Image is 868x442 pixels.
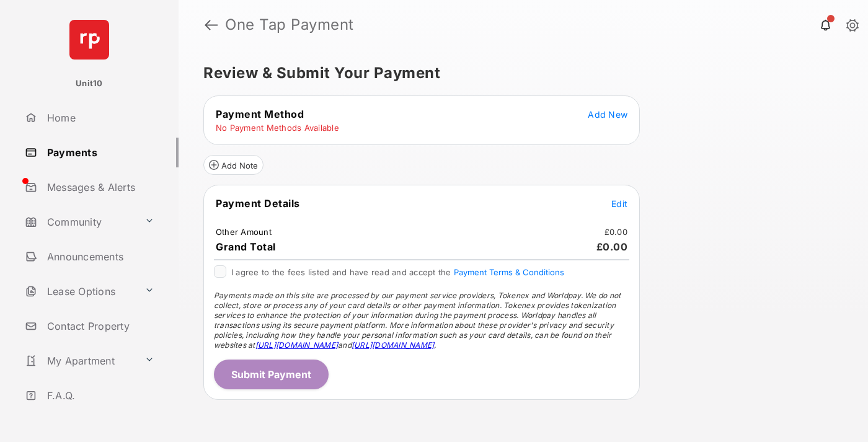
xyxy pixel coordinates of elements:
[20,207,139,237] a: Community
[20,138,179,167] a: Payments
[20,311,179,341] a: Contact Property
[203,155,263,175] button: Add Note
[20,103,179,133] a: Home
[611,197,627,210] button: Edit
[255,340,338,350] a: [URL][DOMAIN_NAME]
[214,291,621,350] span: Payments made on this site are processed by our payment service providers, Tokenex and Worldpay. ...
[20,276,139,306] a: Lease Options
[225,17,354,32] strong: One Tap Payment
[588,108,627,120] button: Add New
[215,122,340,133] td: No Payment Methods Available
[215,226,272,237] td: Other Amount
[596,241,628,253] span: £0.00
[352,340,434,350] a: [URL][DOMAIN_NAME]
[216,197,300,210] span: Payment Details
[611,198,627,209] span: Edit
[231,267,564,277] span: I agree to the fees listed and have read and accept the
[604,226,628,237] td: £0.00
[69,20,109,60] img: svg+xml;base64,PHN2ZyB4bWxucz0iaHR0cDovL3d3dy53My5vcmcvMjAwMC9zdmciIHdpZHRoPSI2NCIgaGVpZ2h0PSI2NC...
[20,242,179,272] a: Announcements
[216,108,304,120] span: Payment Method
[214,360,329,389] button: Submit Payment
[20,346,139,376] a: My Apartment
[20,381,179,410] a: F.A.Q.
[76,77,103,90] p: Unit10
[203,66,833,81] h5: Review & Submit Your Payment
[20,172,179,202] a: Messages & Alerts
[216,241,276,253] span: Grand Total
[454,267,564,277] button: I agree to the fees listed and have read and accept the
[588,109,627,120] span: Add New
